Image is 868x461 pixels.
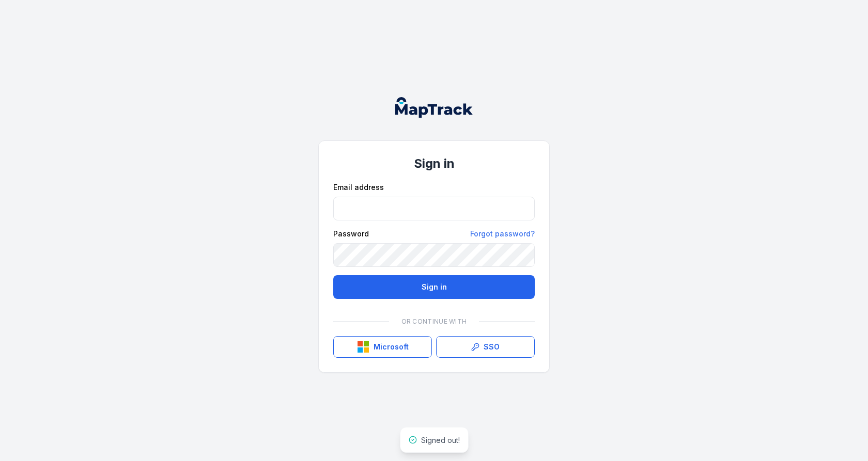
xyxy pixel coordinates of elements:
[421,436,460,444] span: Signed out!
[333,275,535,299] button: Sign in
[333,336,432,358] button: Microsoft
[333,155,535,172] h1: Sign in
[333,182,384,193] label: Email address
[436,336,535,358] a: SSO
[333,311,535,332] div: Or continue with
[379,97,489,118] nav: Global
[470,229,535,239] a: Forgot password?
[333,229,369,239] label: Password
